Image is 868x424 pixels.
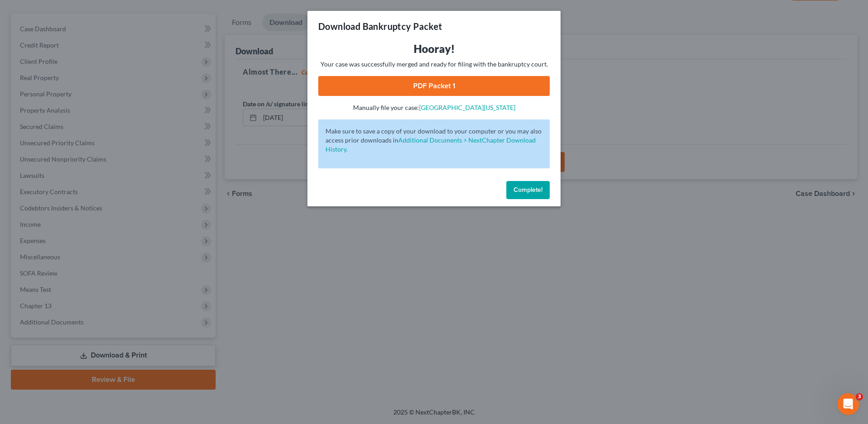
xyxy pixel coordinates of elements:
p: Manually file your case: [318,103,550,112]
span: Complete! [514,186,542,194]
p: Make sure to save a copy of your download to your computer or you may also access prior downloads in [325,127,542,154]
p: Your case was successfully merged and ready for filing with the bankruptcy court. [318,60,550,69]
h3: Hooray! [318,42,550,56]
h3: Download Bankruptcy Packet [318,20,442,33]
a: Additional Documents > NextChapter Download History. [325,136,536,153]
button: Complete! [506,181,550,199]
a: PDF Packet 1 [318,76,550,96]
span: 3 [856,393,863,400]
a: [GEOGRAPHIC_DATA][US_STATE] [419,104,515,111]
iframe: Intercom live chat [837,393,859,415]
